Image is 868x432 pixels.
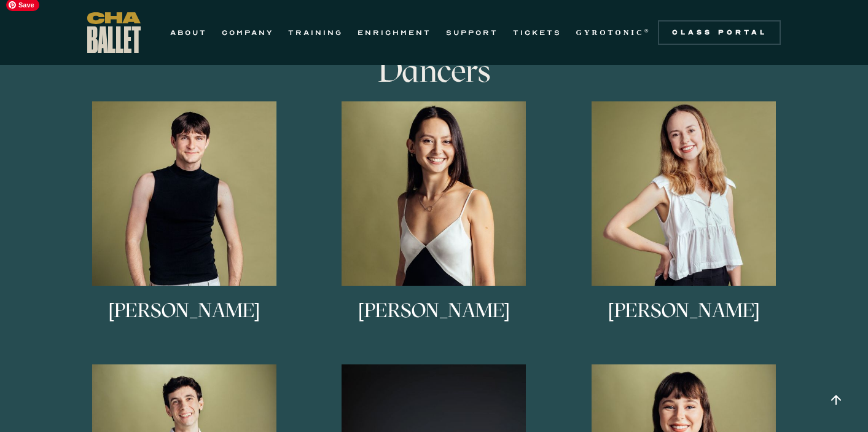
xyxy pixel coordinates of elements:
a: GYROTONIC® [576,25,651,40]
a: ABOUT [170,25,207,40]
a: [PERSON_NAME] [565,101,803,346]
a: COMPANY [222,25,273,40]
h3: [PERSON_NAME] [358,300,510,341]
div: Class Portal [665,28,773,37]
a: TRAINING [288,25,343,40]
h3: [PERSON_NAME] [608,300,760,341]
sup: ® [644,28,651,34]
a: ENRICHMENT [358,25,431,40]
a: Class Portal [658,20,781,45]
h3: Dancers [235,52,634,89]
a: SUPPORT [446,25,498,40]
strong: GYROTONIC [576,28,644,37]
a: home [87,12,141,53]
h3: [PERSON_NAME] [108,300,260,341]
a: [PERSON_NAME] [66,101,303,346]
a: TICKETS [513,25,561,40]
a: [PERSON_NAME] [315,101,553,346]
